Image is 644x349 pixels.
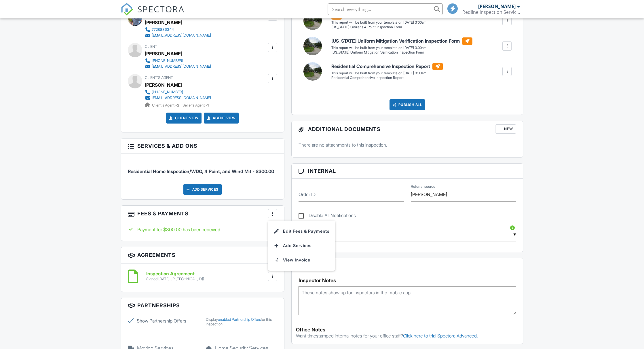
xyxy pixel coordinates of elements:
label: Order ID [299,191,316,198]
a: Inspection Agreement Signed [DATE] (IP [TECHNICAL_ID]) [146,271,204,281]
img: The Best Home Inspection Software - Spectora [121,3,133,16]
span: SPECTORA [137,3,185,15]
span: Client's Agent [145,75,173,80]
a: 7728886344 [145,27,211,33]
span: Client's Agent - [152,103,180,107]
h6: Inspection Agreement [146,271,204,276]
a: [EMAIL_ADDRESS][DOMAIN_NAME] [145,64,211,69]
div: [PERSON_NAME] [145,18,182,27]
h3: Partnerships [121,298,284,313]
h3: Additional Documents [292,121,523,137]
span: Client [145,44,157,49]
h3: Notes [292,258,523,273]
div: 7728886344 [152,27,174,32]
div: This report will be built from your template on [DATE] 3:00am [331,71,443,75]
a: Agent View [206,115,235,121]
a: [EMAIL_ADDRESS][DOMAIN_NAME] [145,33,211,38]
h6: Residential Comprehensive Inspection Report [331,63,443,70]
label: Disable All Notifications [299,213,356,220]
a: Client View [168,115,199,121]
div: Signed [DATE] (IP [TECHNICAL_ID]) [146,277,204,281]
li: Service: Residential Home Inspection/WDO, 4 Point, and Wind Mit [128,158,277,179]
div: [EMAIL_ADDRESS][DOMAIN_NAME] [152,96,211,100]
div: [US_STATE] Uniform Mitigation Verification Inspection Form [331,50,472,55]
div: Redline Inspection Services, LLC [462,9,520,15]
input: Search everything... [328,3,443,15]
label: Show Partnership Offers [128,317,199,324]
h5: Inspector Notes [299,278,516,283]
div: [PERSON_NAME] [145,49,182,58]
div: This report will be built from your template on [DATE] 3:00am [331,20,426,25]
a: Click here to trial Spectora Advanced. [403,333,478,339]
div: This report will be built from your template on [DATE] 3:00am [331,45,472,50]
div: New [495,124,516,134]
a: enabled Partnership Offers [218,317,261,322]
div: Display for this inspection. [206,317,277,327]
div: Publish All [390,99,425,110]
div: [EMAIL_ADDRESS][DOMAIN_NAME] [152,33,211,38]
span: Residential Home Inspection/WDO, 4 Point, and Wind Mit - $300.00 [128,168,274,174]
span: Seller's Agent - [183,103,209,107]
strong: 1 [207,103,209,107]
a: [EMAIL_ADDRESS][DOMAIN_NAME] [145,95,211,101]
div: Payment for $300.00 has been received. [128,226,277,233]
div: Residential Comprehensive Inspection Report [331,75,443,80]
h3: Fees & Payments [121,206,284,222]
a: [PHONE_NUMBER] [145,89,211,95]
a: [PERSON_NAME] [145,81,182,89]
h3: Services & Add ons [121,139,284,153]
a: SPECTORA [121,8,185,20]
div: [PERSON_NAME] [478,3,516,9]
div: [US_STATE] Citizens 4-Point Inspection Form [331,25,426,30]
p: There are no attachments to this inspection. [299,142,516,148]
h3: Internal [292,164,523,179]
div: [PHONE_NUMBER] [152,90,183,94]
strong: 2 [177,103,179,107]
h6: [US_STATE] Uniform Mitigation Verification Inspection Form [331,37,472,45]
p: Want timestamped internal notes for your office staff? [296,333,519,339]
div: [PHONE_NUMBER] [152,58,183,63]
div: Add Services [183,184,222,195]
a: [PHONE_NUMBER] [145,58,211,64]
h3: Agreements [121,247,284,263]
div: [EMAIL_ADDRESS][DOMAIN_NAME] [152,64,211,69]
label: Referral source [411,184,435,189]
div: Office Notes [296,327,519,333]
